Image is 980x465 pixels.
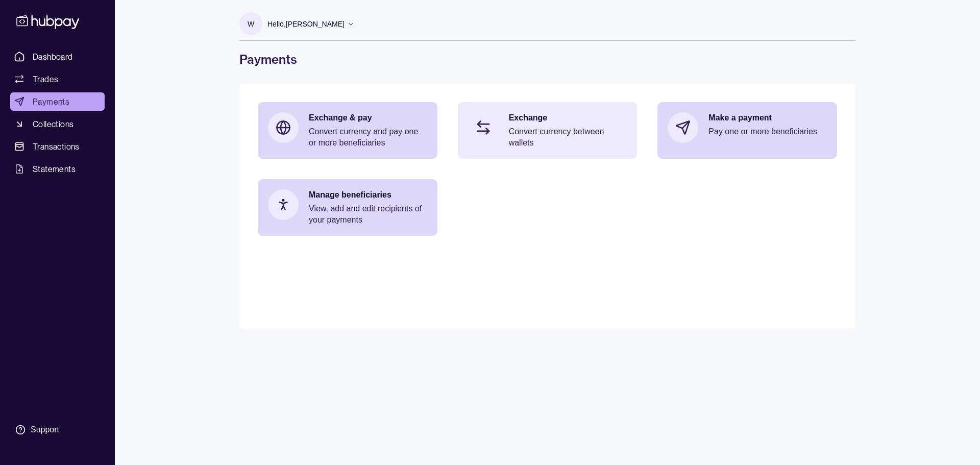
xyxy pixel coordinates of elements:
p: Exchange [509,112,627,124]
span: Transactions [33,140,80,153]
a: ExchangeConvert currency between wallets [458,102,638,159]
a: Exchange & payConvert currency and pay one or more beneficiaries [258,102,437,159]
p: Convert currency between wallets [509,126,627,149]
a: Support [10,419,105,440]
a: Statements [10,160,105,178]
p: Exchange & pay [309,112,427,124]
a: Trades [10,70,105,88]
a: Dashboard [10,47,105,66]
p: Hello, [PERSON_NAME] [267,18,345,30]
span: Payments [33,95,69,108]
div: Support [31,424,59,435]
a: Payments [10,92,105,111]
p: Convert currency and pay one or more beneficiaries [309,126,427,149]
p: Manage beneficiaries [309,189,427,201]
a: Make a paymentPay one or more beneficiaries [657,102,837,153]
span: Trades [33,73,58,85]
a: Transactions [10,137,105,156]
p: View, add and edit recipients of your payments [309,203,427,226]
span: Dashboard [33,51,73,63]
h1: Payments [239,51,855,67]
p: Make a payment [708,112,827,124]
a: Manage beneficiariesView, add and edit recipients of your payments [258,179,437,236]
span: Statements [33,163,76,175]
span: Collections [33,118,73,130]
p: W [248,18,254,30]
p: Pay one or more beneficiaries [708,126,827,137]
a: Collections [10,115,105,133]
